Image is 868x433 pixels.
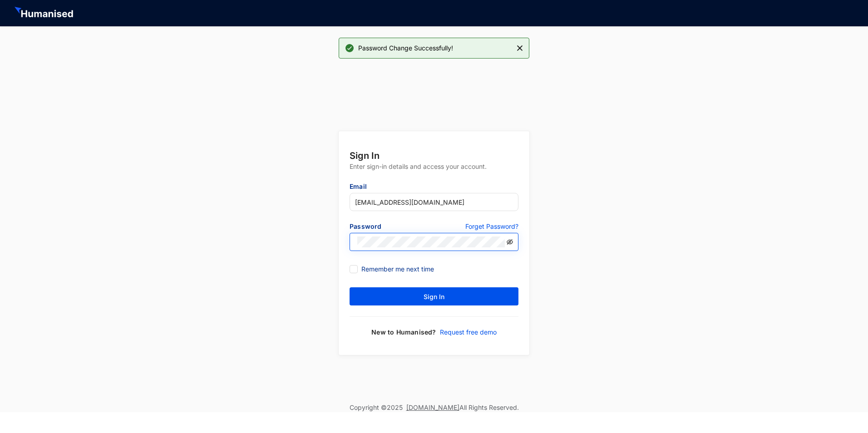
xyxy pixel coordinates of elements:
span: Sign In [424,292,444,301]
img: HeaderHumanisedNameIcon.51e74e20af0cdc04d39a069d6394d6d9.svg [15,7,75,20]
p: Copyright © 2025 All Rights Reserved. [350,403,519,412]
a: Forget Password? [465,222,518,233]
p: New to Humanised? [371,328,436,337]
input: Enter your email [350,193,518,211]
a: [DOMAIN_NAME] [406,403,459,411]
span: Remember me next time [358,264,438,274]
p: Sign In [350,149,518,162]
img: alert-icon-success.755a801dcbde06256afb241ffe65d376.svg [344,43,355,54]
span: eye-invisible [507,239,513,245]
p: Password [350,222,434,233]
p: Enter sign-in details and access your account. [350,162,518,182]
p: Email [350,182,518,193]
img: alert-close.705d39777261943dbfef1c6d96092794.svg [517,43,523,54]
p: Password Change Successfully! [355,43,453,54]
a: Request free demo [436,328,497,337]
button: Sign In [350,287,518,305]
